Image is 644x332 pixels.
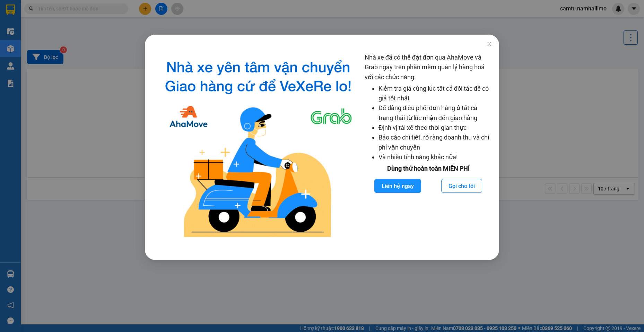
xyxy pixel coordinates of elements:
button: Liên hệ ngay [375,179,421,193]
span: Liên hệ ngay [382,182,414,190]
img: logo [157,53,359,243]
button: Close [480,35,499,54]
li: Dễ dàng điều phối đơn hàng ở tất cả trạng thái từ lúc nhận đến giao hàng [378,103,492,123]
li: Báo cáo chi tiết, rõ ràng doanh thu và chi phí vận chuyển [378,133,492,152]
li: Kiểm tra giá cùng lúc tất cả đối tác để có giá tốt nhất [378,84,492,104]
li: Và nhiều tính năng khác nữa! [378,152,492,162]
div: Dùng thử hoàn toàn MIỄN PHÍ [365,164,492,173]
span: Gọi cho tôi [449,182,475,190]
button: Gọi cho tôi [441,179,482,193]
li: Định vị tài xế theo thời gian thực [378,123,492,133]
span: close [487,41,492,47]
div: Nhà xe đã có thể đặt đơn qua AhaMove và Grab ngay trên phần mềm quản lý hàng hoá với các chức năng: [365,53,492,243]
